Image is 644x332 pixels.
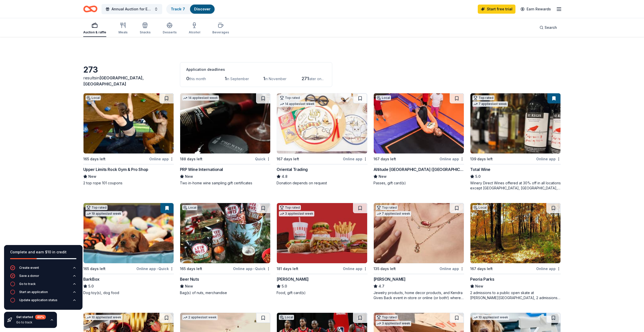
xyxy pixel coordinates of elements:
[376,321,411,326] div: 3 applies last week
[118,30,128,34] div: Meals
[88,173,96,180] span: New
[545,25,557,31] span: Search
[282,283,287,289] span: 5.0
[189,77,206,81] span: this month
[189,30,200,34] div: Alcohol
[83,156,106,162] div: 165 days left
[83,266,106,272] div: 165 days left
[194,7,211,11] a: Discover
[86,95,101,100] div: Local
[83,65,174,75] div: 273
[88,283,94,289] span: 5.0
[101,4,162,14] button: Annual Auction for Excellence
[83,20,106,37] button: Auction & raffle
[83,166,148,172] div: Upper Limits Rock Gym & Pro Shop
[472,205,488,210] div: Local
[373,93,464,186] a: Image for Altitude Trampoline Park (Bloomington)Local167 days leftOnline appAltitude [GEOGRAPHIC_...
[376,95,391,100] div: Local
[225,76,226,81] span: 1
[277,93,367,153] img: Image for Oriental Trading
[472,101,508,107] div: 7 applies last week
[277,276,309,282] div: [PERSON_NAME]
[376,211,411,216] div: 7 applies last week
[185,173,193,180] span: New
[189,20,200,37] button: Alcohol
[84,93,174,153] img: Image for Upper Limits Rock Gym & Pro Shop
[226,77,249,81] span: in September
[475,173,481,180] span: 5.0
[472,315,509,320] div: 10 applies last week
[374,93,464,153] img: Image for Altitude Trampoline Park (Bloomington)
[212,30,229,34] div: Beverages
[83,30,106,34] div: Auction & raffle
[536,156,561,162] div: Online app
[263,76,265,81] span: 1
[163,30,177,34] div: Desserts
[279,205,301,210] div: Top rated
[470,290,561,300] div: 2 admissions to a public open skate at [PERSON_NAME][GEOGRAPHIC_DATA], 2 admissions to [GEOGRAPHI...
[277,156,299,162] div: 167 days left
[83,181,174,186] div: 2 top rope 101 coupons
[180,203,270,263] img: Image for Beer Nuts
[180,181,271,186] div: Two in-home wine sampling gift certificates
[180,276,199,282] div: Beer Nuts
[10,265,76,273] button: Create event
[255,156,271,162] div: Quick
[83,75,174,87] div: results
[470,276,494,282] div: Peoria Parks
[279,101,316,107] div: 14 applies last week
[118,20,128,37] button: Meals
[83,75,144,86] span: in
[10,273,76,281] button: Save a donor
[233,265,271,272] div: Online app Quick
[83,93,174,186] a: Image for Upper Limits Rock Gym & Pro ShopLocal165 days leftOnline appUpper Limits Rock Gym & Pro...
[472,95,494,100] div: Top rated
[277,203,367,295] a: Image for Portillo'sTop rated3 applieslast week181 days leftOnline app[PERSON_NAME]5.0Food, gift ...
[35,315,46,319] div: 40 %
[478,5,515,14] a: Start free trial
[309,77,324,81] span: later on...
[84,203,174,263] img: Image for BarkBox
[83,276,99,282] div: BarkBox
[470,203,560,263] img: Image for Peoria Parks
[279,95,301,100] div: Top rated
[277,203,367,263] img: Image for Portillo's
[440,156,464,162] div: Online app
[470,181,561,191] div: Winery Direct Wines offered at 30% off in all locations except [GEOGRAPHIC_DATA], [GEOGRAPHIC_DAT...
[10,298,76,306] button: Update application status
[182,315,218,320] div: 2 applies last week
[163,20,177,37] button: Desserts
[19,298,57,302] div: Update application status
[277,290,367,295] div: Food, gift card(s)
[343,265,367,272] div: Online app
[277,181,367,186] div: Donation depends on request
[470,203,561,300] a: Image for Peoria ParksLocal167 days leftOnline appPeoria ParksNew2 admissions to a public open sk...
[373,290,464,300] div: Jewelry products, home decor products, and Kendra Gives Back event in-store or online (or both!) ...
[373,166,464,172] div: Altitude [GEOGRAPHIC_DATA] ([GEOGRAPHIC_DATA])
[157,267,158,271] span: •
[19,266,39,270] div: Create event
[136,265,174,272] div: Online app Quick
[475,283,483,289] span: New
[180,266,202,272] div: 165 days left
[376,315,398,320] div: Top rated
[112,6,152,12] span: Annual Auction for Excellence
[470,266,493,272] div: 167 days left
[140,20,151,37] button: Snacks
[83,75,144,86] span: [GEOGRAPHIC_DATA], [GEOGRAPHIC_DATA]
[470,93,561,191] a: Image for Total WineTop rated7 applieslast week139 days leftOnline appTotal Wine5.0Winery Direct ...
[373,276,406,282] div: [PERSON_NAME]
[186,76,189,81] span: 0
[149,156,174,162] div: Online app
[376,205,398,210] div: Top rated
[186,67,326,73] div: Application deadlines
[182,95,219,101] div: 14 applies last week
[373,181,464,186] div: Passes, gift card(s)
[277,93,367,186] a: Image for Oriental TradingTop rated14 applieslast week167 days leftOnline appOriental Trading4.8D...
[166,4,215,14] button: Track· 7Discover
[373,203,464,300] a: Image for Kendra ScottTop rated7 applieslast week135 days leftOnline app[PERSON_NAME]4.7Jewelry p...
[140,30,151,34] div: Snacks
[10,249,76,255] div: Complete and earn $10 in credit
[180,93,271,186] a: Image for PRP Wine International14 applieslast week188 days leftQuickPRP Wine InternationalNewTwo...
[282,173,287,180] span: 4.8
